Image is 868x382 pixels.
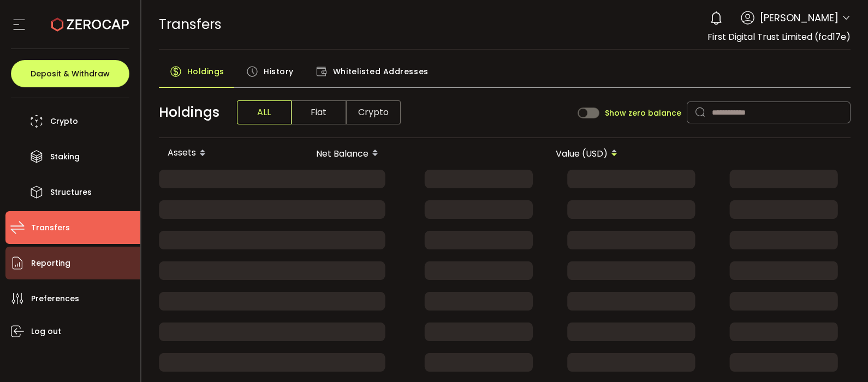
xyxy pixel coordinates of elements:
span: Reporting [31,255,70,271]
span: Deposit & Withdraw [31,70,110,77]
span: Transfers [31,220,70,236]
span: Structures [50,184,92,200]
span: Preferences [31,291,79,307]
span: Crypto [346,100,401,124]
span: Show zero balance [605,109,681,117]
div: Net Balance [267,144,387,163]
span: ALL [237,100,292,124]
iframe: Chat Widget [813,330,868,382]
div: Assets [159,144,267,163]
span: First Digital Trust Limited (fcd17e) [708,31,851,43]
span: Transfers [159,15,222,34]
span: Holdings [187,61,224,82]
button: Deposit & Withdraw [11,60,129,87]
span: Crypto [50,114,78,129]
span: [PERSON_NAME] [760,10,839,25]
span: Log out [31,324,61,339]
div: Value (USD) [507,144,626,163]
span: History [264,61,294,82]
span: Fiat [292,100,346,124]
span: Staking [50,149,80,165]
span: Holdings [159,102,219,123]
span: Whitelisted Addresses [333,61,429,82]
